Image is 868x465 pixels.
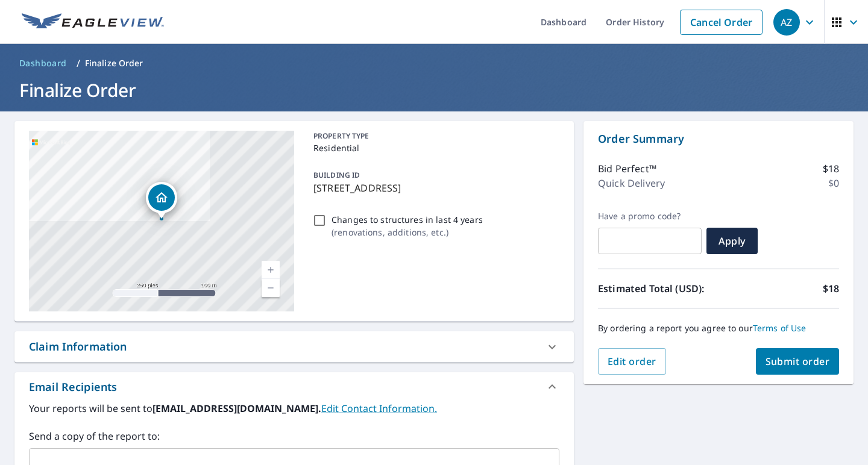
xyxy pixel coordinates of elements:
[753,322,807,334] a: Terms of Use
[146,182,177,219] div: Dropped pin, building 1, Residential property, 11778 NW 15th Ln Ocala, FL 34482
[823,281,839,296] p: $18
[313,142,555,154] p: Residential
[321,402,437,415] a: EditContactInfo
[77,56,80,70] li: /
[598,131,839,147] p: Order Summary
[19,57,67,69] span: Dashboard
[29,401,559,416] label: Your reports will be sent to
[332,226,483,239] p: ( renovations, additions, etc. )
[29,379,117,395] div: Email Recipients
[680,10,763,35] a: Cancel Order
[773,9,800,36] div: AZ
[828,176,839,190] p: $0
[85,57,143,69] p: Finalize Order
[29,339,127,355] div: Claim Information
[262,261,280,279] a: Nivel actual 17, ampliar
[598,281,719,296] p: Estimated Total (USD):
[823,161,839,176] p: $18
[14,331,574,362] div: Claim Information
[332,213,483,226] p: Changes to structures in last 4 years
[313,170,360,180] p: BUILDING ID
[598,348,666,375] button: Edit order
[14,54,72,73] a: Dashboard
[716,234,748,248] span: Apply
[313,131,555,142] p: PROPERTY TYPE
[598,211,702,222] label: Have a promo code?
[262,279,280,297] a: Nivel actual 17, alejar
[22,13,164,31] img: EV Logo
[14,78,854,102] h1: Finalize Order
[313,181,555,195] p: [STREET_ADDRESS]
[14,372,574,401] div: Email Recipients
[706,228,758,254] button: Apply
[153,402,321,415] b: [EMAIL_ADDRESS][DOMAIN_NAME].
[598,323,839,334] p: By ordering a report you agree to our
[598,176,665,190] p: Quick Delivery
[598,161,656,176] p: Bid Perfect™
[29,429,559,443] label: Send a copy of the report to:
[14,54,854,73] nav: breadcrumb
[756,348,840,375] button: Submit order
[608,355,656,368] span: Edit order
[766,355,830,368] span: Submit order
